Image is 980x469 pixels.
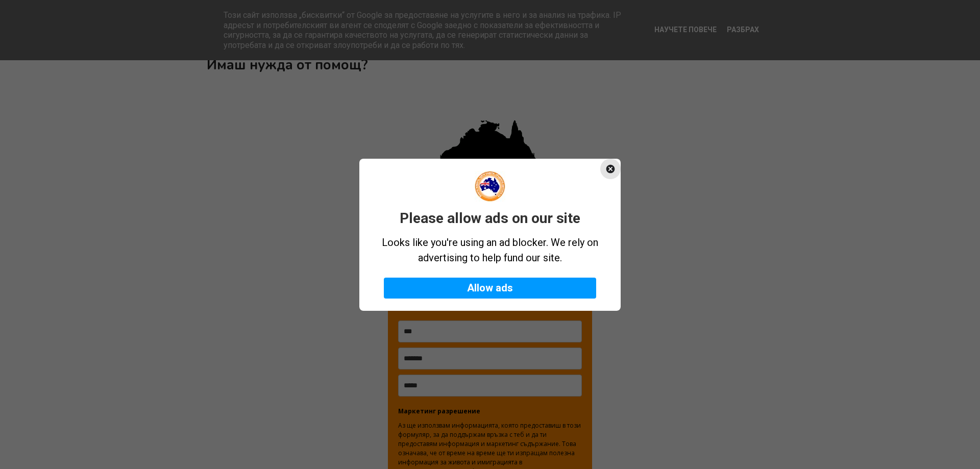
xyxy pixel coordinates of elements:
img: Welcome to emigratetoaustralia.info [475,171,505,202]
p: Looks like you're using an ad blocker. We rely on advertising to help fund our site. [372,235,608,265]
p: Allow ads [392,282,588,294]
div: Please allow ads on our site [359,159,621,311]
button: Close [600,159,621,179]
button: Allow ads [384,278,596,299]
h1: Please allow ads on our site [372,210,608,227]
